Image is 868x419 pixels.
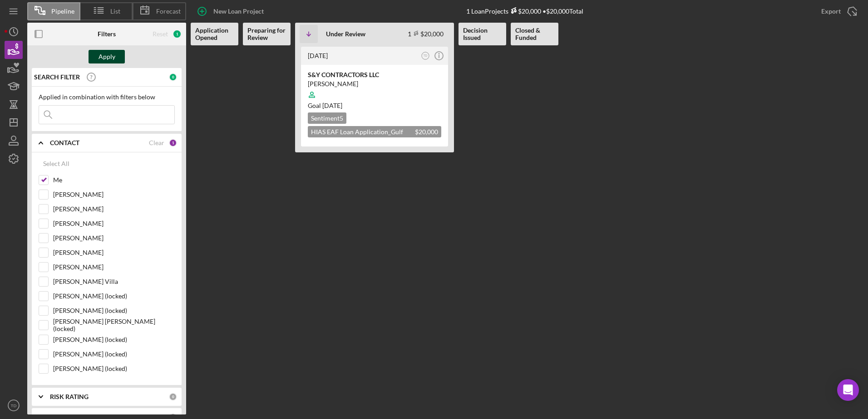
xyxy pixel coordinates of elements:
label: [PERSON_NAME] [53,219,175,228]
div: Apply [99,50,115,63]
time: 2025-08-13 17:16 [308,52,328,59]
div: New Loan Project [213,2,264,20]
div: HIAS EAF Loan Application_Gulf Coast JFCS [308,126,441,137]
label: [PERSON_NAME] [53,234,175,243]
b: Application Opened [195,27,234,41]
div: 1 [169,139,177,147]
label: [PERSON_NAME] [53,190,175,199]
div: 0 [169,73,177,81]
b: RISK RATING [50,393,89,400]
span: Forecast [156,8,181,15]
button: Select All [39,155,74,173]
span: List [110,8,120,15]
div: 1 [173,29,182,39]
time: 10/12/2025 [322,102,342,109]
div: 1 $20,000 [408,30,444,38]
b: Closed & Funded [515,27,554,41]
div: Clear [149,139,164,146]
b: Preparing for Review [247,27,286,41]
span: $20,000 [415,128,438,136]
div: 0 [169,393,177,401]
label: [PERSON_NAME] [PERSON_NAME] (locked) [53,321,175,330]
label: [PERSON_NAME] (locked) [53,335,175,344]
div: [PERSON_NAME] [308,79,441,88]
text: TD [424,54,428,57]
span: Pipeline [51,8,74,15]
button: TD [419,50,432,62]
div: Reset [153,30,168,38]
button: Apply [89,50,125,63]
div: Applied in combination with filters below [39,93,175,101]
label: Me [53,175,175,185]
div: Select All [43,155,69,173]
b: SEARCH FILTER [34,73,80,81]
text: TD [11,403,17,408]
label: [PERSON_NAME] [53,248,175,257]
div: 1 Loan Projects • $20,000 Total [466,7,583,15]
a: [DATE]TDS&Y CONTRACTORS LLC[PERSON_NAME]Goal [DATE]Sentiment5HIAS EAF Loan Application_Gulf Coast... [300,45,449,148]
b: Decision Issued [463,27,502,41]
span: Goal [308,102,342,109]
b: Under Review [326,30,365,38]
div: $20,000 [508,7,541,15]
button: Export [812,2,863,20]
label: [PERSON_NAME] (locked) [53,306,175,315]
label: [PERSON_NAME] (locked) [53,350,175,359]
b: Filters [98,30,116,38]
label: [PERSON_NAME] (locked) [53,292,175,301]
label: [PERSON_NAME] [53,263,175,272]
div: Export [821,2,841,20]
div: S&Y CONTRACTORS LLC [308,70,441,79]
label: [PERSON_NAME] [53,205,175,214]
label: [PERSON_NAME] Villa [53,277,175,286]
div: Open Intercom Messenger [837,379,859,401]
button: TD [5,396,23,414]
button: New Loan Project [191,2,273,20]
label: [PERSON_NAME] (locked) [53,364,175,373]
b: CONTACT [50,139,79,146]
div: Sentiment 5 [308,112,346,124]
